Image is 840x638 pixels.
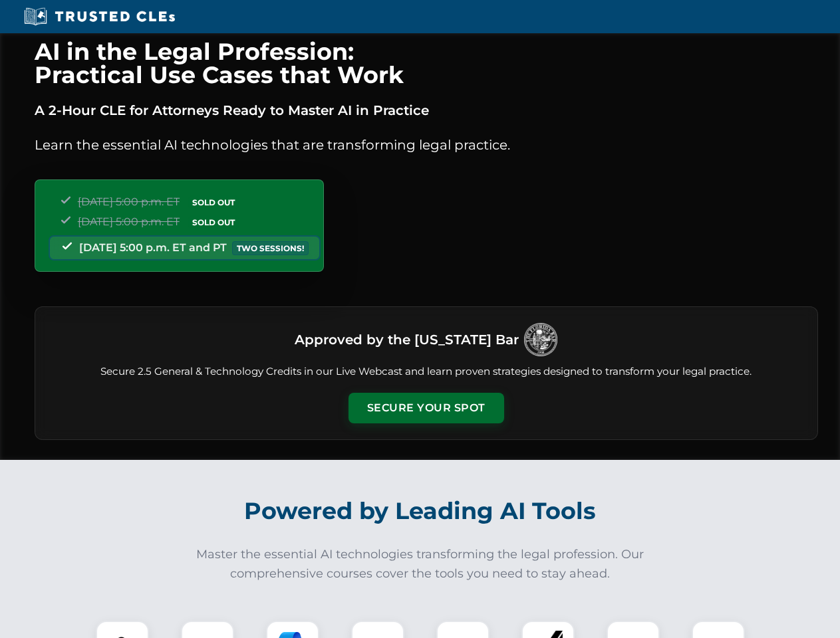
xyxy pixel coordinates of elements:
p: Secure 2.5 General & Technology Credits in our Live Webcast and learn proven strategies designed ... [51,364,801,379]
p: A 2-Hour CLE for Attorneys Ready to Master AI in Practice [35,100,818,121]
h2: Powered by Leading AI Tools [52,488,789,534]
p: Master the essential AI technologies transforming the legal profession. Our comprehensive courses... [188,545,653,584]
span: [DATE] 5:00 p.m. ET [78,215,180,228]
button: Secure Your Spot [349,393,504,423]
img: Logo [524,323,557,356]
p: Learn the essential AI technologies that are transforming legal practice. [35,134,818,156]
span: [DATE] 5:00 p.m. ET [78,195,180,208]
h3: Approved by the [US_STATE] Bar [295,328,519,352]
span: SOLD OUT [188,195,239,209]
span: SOLD OUT [188,215,239,229]
h1: AI in the Legal Profession: Practical Use Cases that Work [35,40,818,86]
img: Trusted CLEs [20,7,179,27]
